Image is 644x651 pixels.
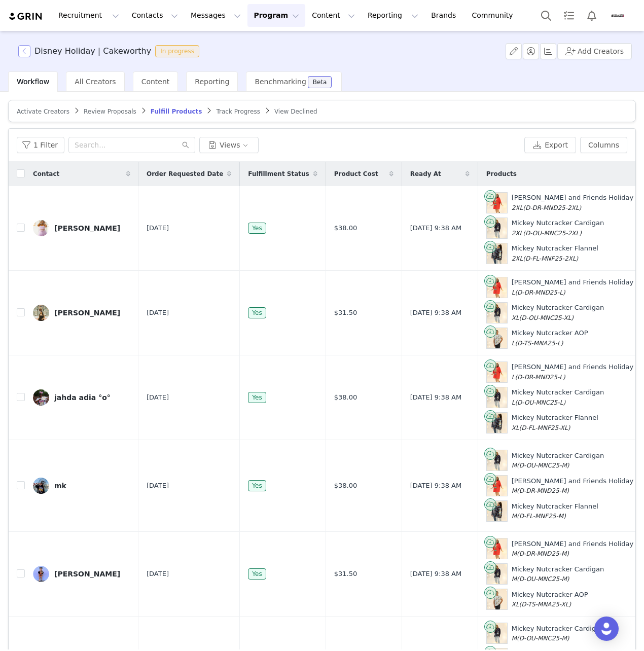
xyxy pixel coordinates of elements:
[33,566,130,582] a: [PERSON_NAME]
[33,220,130,236] a: [PERSON_NAME]
[487,362,507,382] img: Product Image
[84,108,136,115] span: Review Proposals
[68,137,195,153] input: Search...
[313,79,327,85] div: Beta
[18,45,203,57] span: [object Object]
[75,78,116,86] span: All Creators
[33,169,59,178] span: Contact
[33,389,49,406] img: 8a9cd554-0a85-4dde-8863-76bcda1c44e4.jpg
[515,374,565,381] span: (D-DR-MND25-L)
[517,462,569,469] span: (D-OU-MNC25-M)
[17,78,49,86] span: Workflow
[52,4,125,27] button: Recruitment
[519,424,570,431] span: (D-FL-MNF25-XL)
[54,393,111,402] div: jahda adia °o°
[425,4,465,27] a: Brands
[487,328,507,348] img: Product Image
[487,501,507,521] img: Product Image
[487,450,507,471] img: Product Image
[535,4,557,27] button: Search
[410,308,462,318] span: [DATE] 9:38 AM
[155,45,199,57] span: In progress
[182,141,189,149] i: icon: search
[517,635,569,642] span: (D-OU-MNC25-M)
[185,4,247,27] button: Messages
[410,169,441,178] span: Ready At
[512,550,517,557] span: M
[248,480,266,491] span: Yes
[487,564,507,584] img: Product Image
[126,4,184,27] button: Contacts
[248,568,266,580] span: Yes
[487,589,507,609] img: Product Image
[512,218,604,238] div: Mickey Nutcracker Cardigan
[594,617,619,641] div: Open Intercom Messenger
[515,289,565,296] span: (D-DR-MND25-L)
[486,169,517,178] span: Products
[523,255,578,262] span: (D-FL-MNF25-2XL)
[512,624,604,643] div: Mickey Nutcracker Cardigan
[512,328,588,348] div: Mickey Nutcracker AOP
[33,478,49,494] img: 61efcc6d-c6ae-47ad-b91b-abcf0df96b17--s.jpg
[334,481,357,491] span: $38.00
[487,387,507,408] img: Product Image
[195,78,229,86] span: Reporting
[141,78,170,86] span: Content
[581,4,603,27] button: Notifications
[487,413,507,433] img: Product Image
[487,303,507,323] img: Product Image
[33,566,49,582] img: 905a2ff4-ed36-4e32-8b4a-970ad038e098--s.jpg
[33,478,130,494] a: mk
[603,8,636,24] button: Profile
[512,513,517,520] span: M
[334,169,378,178] span: Product Cost
[466,4,524,27] a: Community
[515,340,563,347] span: (D-TS-MNA25-L)
[54,309,120,317] div: [PERSON_NAME]
[247,4,305,27] button: Program
[248,223,266,234] span: Yes
[512,243,598,263] div: Mickey Nutcracker Flannel
[306,4,361,27] button: Content
[33,305,49,321] img: e87ccfa6-fad2-474b-8bb9-f09e00e76c8d.jpg
[487,623,507,643] img: Product Image
[248,307,266,318] span: Yes
[410,392,462,403] span: [DATE] 9:38 AM
[487,538,507,559] img: Product Image
[610,8,626,24] img: d1c51b8f-0dea-40ec-a327-9405991b167f.png
[487,476,507,496] img: Product Image
[334,223,357,233] span: $38.00
[517,513,566,520] span: (D-FL-MNF25-M)
[147,308,169,318] span: [DATE]
[216,108,260,115] span: Track Progress
[54,482,66,490] div: mk
[557,43,632,59] button: Add Creators
[8,12,44,21] img: grin logo
[512,564,604,584] div: Mickey Nutcracker Cardigan
[519,601,571,608] span: (D-TS-MNA25-XL)
[580,137,627,153] button: Columns
[147,481,169,491] span: [DATE]
[147,223,169,233] span: [DATE]
[512,374,515,381] span: L
[248,169,309,178] span: Fulfillment Status
[512,451,604,471] div: Mickey Nutcracker Cardigan
[512,635,517,642] span: M
[255,78,306,86] span: Benchmarking
[147,169,223,178] span: Order Requested Date
[512,387,604,407] div: Mickey Nutcracker Cardigan
[334,308,357,318] span: $31.50
[512,601,519,608] span: XL
[512,255,523,262] span: 2XL
[151,108,202,115] span: Fulfill Products
[54,570,120,578] div: [PERSON_NAME]
[33,220,49,236] img: 216b7ed9-ed07-412f-a667-a201ded56cb0.jpg
[524,137,576,153] button: Export
[517,550,569,557] span: (D-DR-MND25-M)
[487,218,507,238] img: Product Image
[362,4,424,27] button: Reporting
[33,389,130,406] a: jahda adia °o°
[523,204,581,211] span: (D-DR-MND25-2XL)
[54,224,120,232] div: [PERSON_NAME]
